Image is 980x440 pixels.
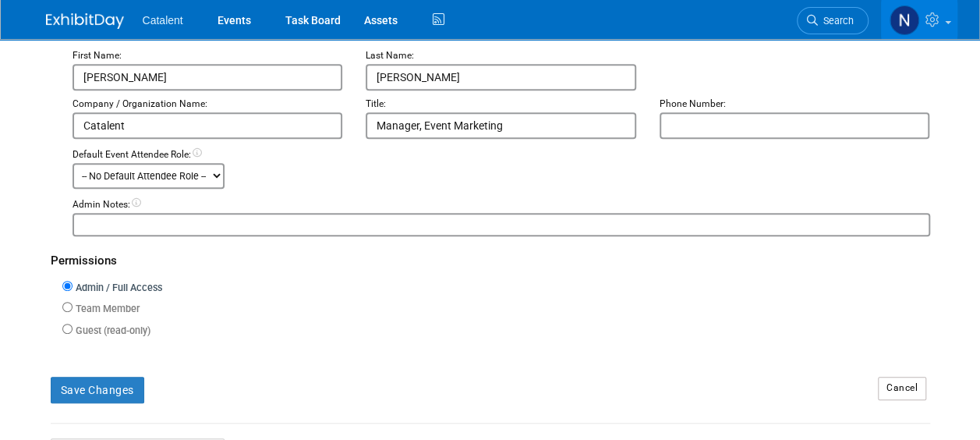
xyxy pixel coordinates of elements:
div: Title: [366,98,636,112]
img: ExhibitDay [46,13,124,29]
div: Last Name: [366,49,636,63]
div: Company / Organization Name: [73,98,343,112]
label: Guest (read-only) [73,324,150,339]
div: Permissions [51,236,930,278]
div: Default Event Attendee Role: [73,148,930,162]
div: Admin Notes: [73,198,930,212]
label: Team Member [73,302,140,317]
button: Save Changes [51,377,144,403]
div: First Name: [73,49,343,63]
a: Cancel [878,377,926,400]
a: Search [797,7,869,34]
img: Nicole Bullock [890,5,919,35]
span: Search [818,15,854,27]
label: Admin / Full Access [73,281,162,296]
div: Phone Number: [660,98,930,112]
span: Catalent [143,14,183,27]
